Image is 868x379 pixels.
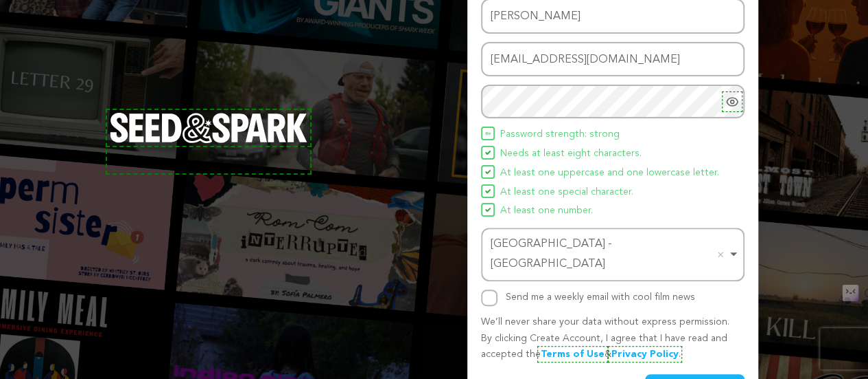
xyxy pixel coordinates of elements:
span: At least one special character. [500,184,633,201]
a: Seed&Spark Homepage [110,113,307,171]
a: Privacy Policy [611,349,679,359]
button: Remove item: 'ChIJRcbZaklDXz4RYlEphFBu5r0' [714,248,727,261]
a: Terms of Use [541,349,605,359]
span: At least one number. [500,203,593,219]
span: Password strength: strong [500,127,620,143]
span: At least one uppercase and one lowercase letter. [500,165,719,182]
img: Seed&Spark Icon [485,169,491,175]
a: Show password as plain text. Warning: this will display your password on the screen. [725,95,739,109]
label: Send me a weekly email with cool film news [506,292,695,302]
img: Seed&Spark Logo [110,113,307,143]
span: Needs at least eight characters. [500,146,642,162]
img: Seed&Spark Icon [485,131,491,136]
img: Seed&Spark Icon [485,207,491,213]
div: [GEOGRAPHIC_DATA] - [GEOGRAPHIC_DATA] [491,235,727,274]
img: Seed&Spark Icon [485,150,491,155]
p: We’ll never share your data without express permission. By clicking Create Account, I agree that ... [481,314,744,363]
img: Seed&Spark Icon [485,188,491,194]
input: Email address [481,42,744,77]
